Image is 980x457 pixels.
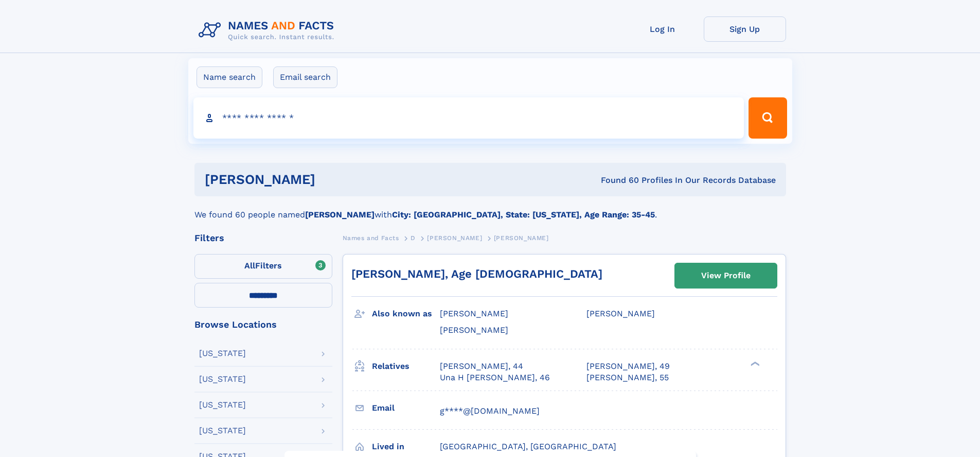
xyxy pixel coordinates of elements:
[194,16,343,44] img: Logo Names and Facts
[494,234,549,242] span: [PERSON_NAME]
[273,66,337,88] label: Email search
[372,305,440,323] h3: Also known as
[458,175,776,186] div: Found 60 Profiles In Our Records Database
[199,401,246,409] div: [US_STATE]
[343,231,399,244] a: Names and Facts
[305,210,375,219] b: [PERSON_NAME]
[193,97,744,139] input: search input
[440,309,508,318] span: [PERSON_NAME]
[748,360,760,367] div: ❯
[197,66,262,88] label: Name search
[586,309,655,318] span: [PERSON_NAME]
[372,438,440,455] h3: Lived in
[411,231,416,244] a: D
[199,375,246,383] div: [US_STATE]
[701,264,751,287] div: View Profile
[704,16,786,42] a: Sign Up
[194,320,332,329] div: Browse Locations
[440,372,550,383] a: Una H [PERSON_NAME], 46
[199,349,246,358] div: [US_STATE]
[440,325,508,335] span: [PERSON_NAME]
[675,263,777,288] a: View Profile
[427,231,482,244] a: [PERSON_NAME]
[194,196,786,221] div: We found 60 people named with .
[372,399,440,417] h3: Email
[205,173,458,186] h1: [PERSON_NAME]
[586,372,669,383] a: [PERSON_NAME], 55
[194,254,332,279] label: Filters
[351,267,602,280] a: [PERSON_NAME], Age [DEMOGRAPHIC_DATA]
[392,210,655,219] b: City: [GEOGRAPHIC_DATA], State: [US_STATE], Age Range: 35-45
[621,16,704,42] a: Log In
[411,234,416,242] span: D
[194,233,332,243] div: Filters
[372,358,440,375] h3: Relatives
[440,442,616,451] span: [GEOGRAPHIC_DATA], [GEOGRAPHIC_DATA]
[440,361,523,372] a: [PERSON_NAME], 44
[244,261,255,270] span: All
[427,234,482,242] span: [PERSON_NAME]
[749,97,787,139] button: Search Button
[199,427,246,435] div: [US_STATE]
[586,361,670,372] a: [PERSON_NAME], 49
